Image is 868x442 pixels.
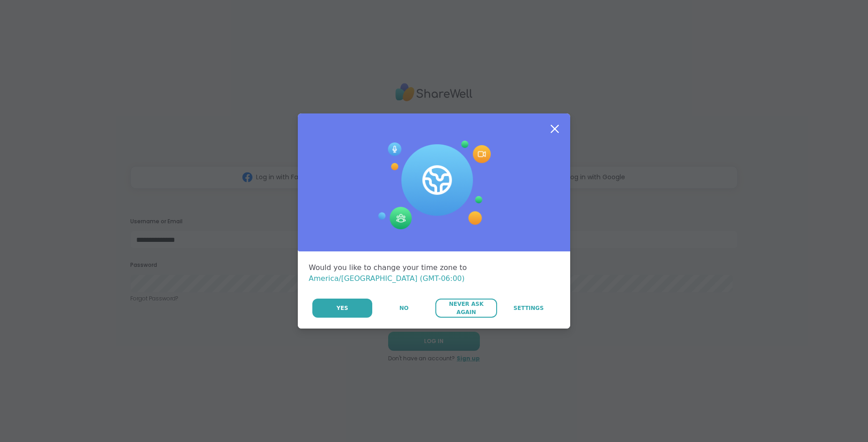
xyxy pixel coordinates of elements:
[435,299,497,318] button: Never Ask Again
[498,299,559,318] a: Settings
[377,141,491,230] img: Session Experience
[309,274,465,283] span: America/[GEOGRAPHIC_DATA] (GMT-06:00)
[312,299,372,318] button: Yes
[440,300,492,316] span: Never Ask Again
[399,304,409,312] span: No
[336,304,348,312] span: Yes
[373,299,434,318] button: No
[309,262,559,284] div: Would you like to change your time zone to
[513,304,544,312] span: Settings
